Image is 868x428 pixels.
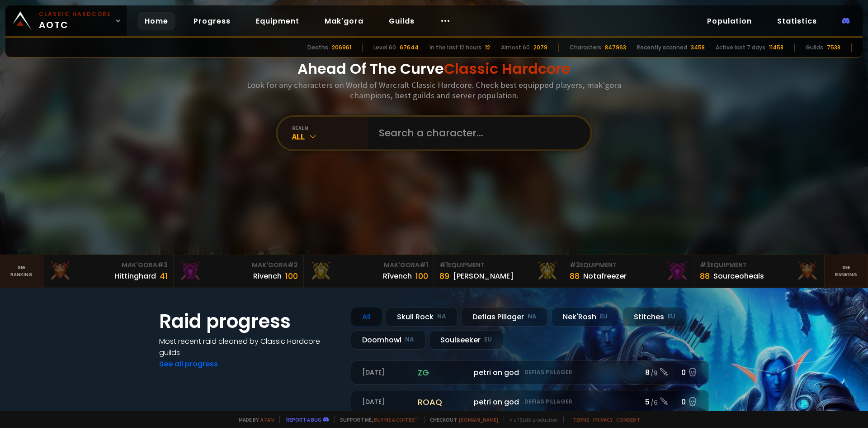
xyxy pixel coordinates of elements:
[616,416,640,423] a: Consent
[334,416,419,423] span: Support me,
[43,255,174,288] a: Mak'Gora#3Hittinghard41
[332,43,351,52] div: 206961
[5,5,127,36] a: Classic HardcoreAOTC
[570,260,689,270] div: Equipment
[770,12,824,30] a: Statistics
[286,416,321,423] a: Report a bug
[400,43,419,52] div: 67644
[304,255,434,288] a: Mak'Gora#1Rîvench100
[434,255,564,288] a: #1Equipment89[PERSON_NAME]
[533,43,547,52] div: 2079
[317,12,371,30] a: Mak'gora
[461,307,548,327] div: Defias Pillager
[600,312,608,321] small: EU
[593,416,613,423] a: Privacy
[420,260,428,269] span: # 1
[386,307,458,327] div: Skull Rock
[459,416,498,423] a: [DOMAIN_NAME]
[429,330,503,350] div: Soulseeker
[769,43,783,52] div: 11458
[637,43,687,52] div: Recently scanned
[351,307,382,327] div: All
[485,43,490,52] div: 12
[292,131,368,142] div: All
[552,307,619,327] div: Nek'Rosh
[573,416,590,423] a: Terms
[415,270,428,282] div: 100
[570,270,580,282] div: 88
[700,260,819,270] div: Equipment
[39,10,111,32] span: AOTC
[716,43,765,52] div: Active last 7 days
[351,390,709,414] a: [DATE]roaqpetri on godDefias Pillager5 /60
[160,270,168,282] div: 41
[564,255,694,288] a: #2Equipment88Notafreezer
[186,12,238,30] a: Progress
[260,416,274,423] a: a fan
[713,270,764,282] div: Sourceoheals
[827,43,840,52] div: 7538
[700,260,710,269] span: # 3
[159,307,340,336] h1: Raid progress
[174,255,304,288] a: Mak'Gora#2Rivench100
[374,416,419,423] a: Buy me a coffee
[429,43,481,52] div: In the last 12 hours
[570,43,601,52] div: Characters
[424,416,498,423] span: Checkout
[700,270,710,282] div: 88
[444,58,571,79] span: Classic Hardcore
[405,335,414,344] small: NA
[605,43,626,52] div: 847963
[307,43,328,52] div: Deaths
[504,416,558,423] span: v. d752d5 - production
[806,43,823,52] div: Guilds
[439,260,448,269] span: # 1
[49,260,168,270] div: Mak'Gora
[691,43,705,52] div: 3458
[383,270,412,282] div: Rîvench
[159,336,340,358] h4: Most recent raid cleaned by Classic Hardcore guilds
[623,307,687,327] div: Stitches
[249,12,307,30] a: Equipment
[243,80,625,101] h3: Look for any characters on World of Warcraft Classic Hardcore. Check best equipped players, mak'g...
[351,330,425,350] div: Doomhowl
[700,12,759,30] a: Population
[288,260,298,269] span: # 2
[570,260,580,269] span: # 2
[668,312,675,321] small: EU
[437,312,446,321] small: NA
[233,416,274,423] span: Made by
[825,255,868,288] a: Seeranking
[382,12,422,30] a: Guilds
[484,335,492,344] small: EU
[159,359,218,369] a: See all progress
[528,312,537,321] small: NA
[114,270,156,282] div: Hittinghard
[373,117,580,149] input: Search a character...
[439,270,449,282] div: 89
[501,43,530,52] div: Almost 60
[285,270,298,282] div: 100
[157,260,168,269] span: # 3
[137,12,175,30] a: Home
[453,270,514,282] div: [PERSON_NAME]
[297,58,571,80] h1: Ahead Of The Curve
[373,43,396,52] div: Level 60
[439,260,558,270] div: Equipment
[694,255,825,288] a: #3Equipment88Sourceoheals
[253,270,282,282] div: Rivench
[309,260,428,270] div: Mak'Gora
[292,125,368,131] div: realm
[583,270,627,282] div: Notafreezer
[351,361,709,385] a: [DATE]zgpetri on godDefias Pillager8 /90
[179,260,298,270] div: Mak'Gora
[39,10,111,18] small: Classic Hardcore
